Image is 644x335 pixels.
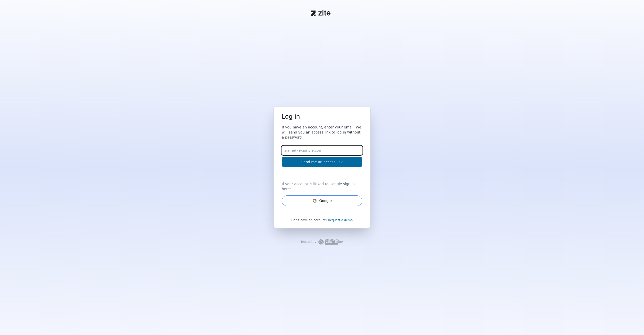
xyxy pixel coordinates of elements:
[282,125,362,140] h3: If you have an account, enter your email. We will send you an access link to log in without a pas...
[282,113,362,121] h1: Log in
[282,179,362,191] div: If your account is linked to Google sign in here:
[318,239,343,245] img: Workspace Logo
[282,218,362,222] div: Don't have an account?
[282,157,362,167] button: Send me an access link
[328,218,353,222] a: Request a demo
[312,198,317,203] svg: Google
[301,240,316,244] div: Trusted by
[282,195,362,206] button: GoogleGoogle
[282,146,362,155] input: name@example.com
